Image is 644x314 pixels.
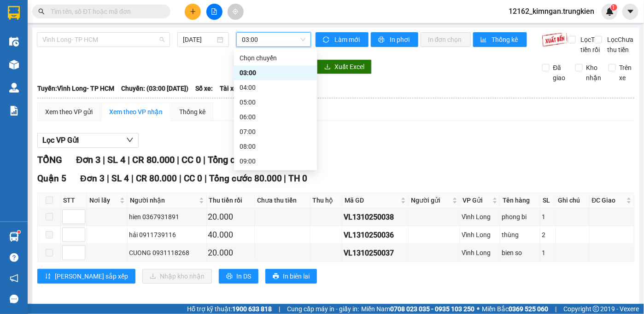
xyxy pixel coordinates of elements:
div: CUONG 0931118268 [129,248,205,258]
span: In biên lai [283,271,310,281]
span: Vĩnh Long- TP HCM [42,33,164,47]
span: search [38,8,45,15]
td: Vĩnh Long [460,226,500,244]
span: bar-chart [480,36,488,44]
span: Tổng cước 80.000 [209,173,282,184]
span: VP Gửi [463,195,491,205]
span: | [103,154,105,165]
button: bar-chartThống kê [473,32,527,47]
div: hien 0367931891 [129,212,205,222]
button: downloadNhập kho nhận [142,269,212,284]
span: Nơi lấy [89,195,118,205]
div: Vĩnh Long [462,212,498,222]
div: VL1310250038 [344,211,407,223]
strong: 1900 633 818 [232,305,272,313]
span: Lọc Thu tiền rồi [577,35,604,55]
span: Đã giao [550,63,569,83]
span: ⚪️ [477,307,480,311]
span: TH 0 [288,154,308,165]
img: warehouse-icon [9,37,19,47]
span: Trên xe [616,63,636,83]
span: Thống kê [492,35,520,45]
span: Đơn 3 [80,173,105,184]
span: Thu tiền rồi : [7,48,50,58]
img: solution-icon [9,106,19,116]
div: 2 [542,230,554,240]
div: phong bi [502,212,539,222]
span: Cung cấp máy in - giấy in: [287,304,359,314]
div: 20.000 [208,246,253,259]
img: 9k= [542,32,568,47]
span: | [284,173,287,184]
span: sort-ascending [45,273,51,280]
div: Vĩnh Long [8,8,53,30]
span: CC 0 [184,173,202,184]
span: SL 4 [111,173,129,184]
div: 20.000 [208,210,253,223]
td: VL1310250038 [342,208,409,226]
span: notification [10,274,18,283]
button: In đơn chọn [421,32,471,47]
span: Tổng cước 80.000 [208,154,281,165]
span: | [177,154,179,165]
th: Thu tiền rồi [207,193,255,208]
strong: 0708 023 035 - 0935 103 250 [390,305,474,313]
span: Người nhận [130,195,197,205]
span: Mã GD [345,195,399,205]
th: Ghi chú [556,193,590,208]
th: SL [540,193,556,208]
div: 1 [542,212,554,222]
span: CC 0 [181,154,201,165]
span: | [205,173,207,184]
span: CR 80.000 [132,154,175,165]
input: 14/10/2025 [183,35,215,45]
th: Chưa thu tiền [255,193,310,208]
button: printerIn biên lai [265,269,317,284]
td: Vĩnh Long [460,208,500,226]
div: Quận 5 [60,8,134,19]
button: syncLàm mới [316,32,369,47]
div: VL1310250037 [344,247,407,259]
span: 1 [612,4,615,11]
span: Loại xe: [246,83,269,93]
span: printer [273,273,279,280]
span: printer [226,273,233,280]
div: VL1310250036 [344,229,407,241]
img: warehouse-icon [9,83,19,93]
span: | [555,304,556,314]
span: file-add [211,8,217,15]
div: thùng [502,230,539,240]
span: In phơi [390,35,411,45]
span: 12162_kimngan.trungkien [501,6,602,17]
div: Vĩnh Long [462,230,498,240]
span: Lọc VP Gửi [42,134,79,146]
span: | [179,173,181,184]
img: logo-vxr [8,6,20,20]
button: Lọc VP Gửi [37,133,139,148]
span: Người gửi [411,195,451,205]
span: | [107,173,109,184]
span: Gửi: [8,9,22,18]
span: 03:00 [242,33,305,47]
span: Làm mới [334,35,361,45]
th: Thu hộ [310,193,343,208]
button: plus [185,4,201,20]
span: Quận 5 [37,173,66,184]
sup: 1 [611,4,617,11]
span: question-circle [10,253,18,262]
div: 50.000 [7,48,55,69]
span: copyright [593,306,599,312]
span: | [284,154,286,165]
span: CR 80.000 [136,173,177,184]
span: Xuất Excel [334,62,364,72]
sup: 1 [18,231,20,233]
div: tuyền [60,19,134,30]
div: Xem theo VP gửi [45,107,93,117]
button: sort-ascending[PERSON_NAME] sắp xếp [37,269,135,284]
img: icon-new-feature [606,7,614,16]
span: | [131,173,134,184]
img: warehouse-icon [9,60,19,70]
span: In DS [236,271,251,281]
img: warehouse-icon [9,232,19,242]
span: plus [190,8,196,15]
